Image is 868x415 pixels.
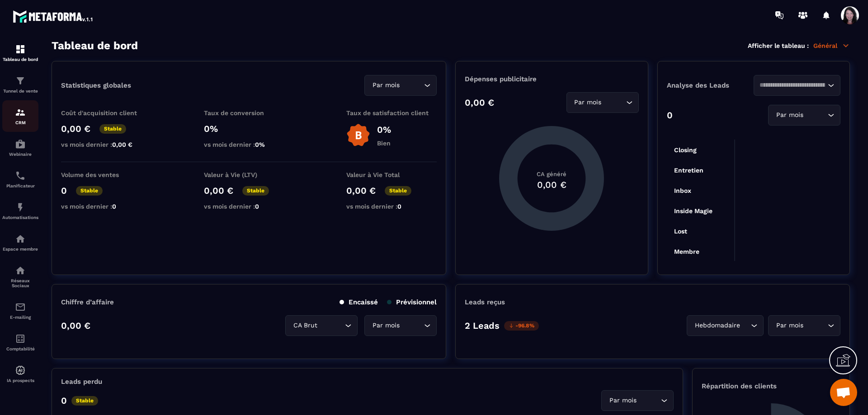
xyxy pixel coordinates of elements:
p: 0 [61,185,67,196]
span: 0,00 € [112,141,132,148]
div: Search for option [285,315,358,336]
p: Taux de satisfaction client [346,109,437,117]
div: Search for option [566,92,639,113]
img: formation [15,75,26,86]
span: Par mois [370,80,401,90]
p: Chiffre d’affaire [61,298,114,306]
div: Search for option [687,315,764,336]
p: Taux de conversion [204,109,294,117]
p: Bien [377,140,391,147]
input: Search for option [759,80,826,90]
a: formationformationTunnel de vente [2,69,38,100]
img: automations [15,202,26,213]
img: email [15,302,26,312]
p: Analyse des Leads [667,81,754,89]
p: Volume des ventes [61,171,151,178]
span: Par mois [607,396,638,406]
p: 0% [204,123,294,134]
a: social-networksocial-networkRéseaux Sociaux [2,258,38,295]
span: Par mois [370,321,401,331]
p: Encaissé [340,298,378,306]
input: Search for option [805,110,826,120]
div: Search for option [601,390,674,411]
input: Search for option [401,80,422,90]
p: Stable [385,186,411,196]
p: Général [813,42,850,50]
tspan: Inside Magie [674,207,712,215]
p: Stable [76,186,103,196]
a: Ouvrir le chat [830,379,857,406]
div: Search for option [768,105,840,126]
img: automations [15,365,26,376]
p: Stable [242,186,269,196]
a: schedulerschedulerPlanificateur [2,163,38,195]
p: 0,00 € [204,185,233,196]
img: formation [15,44,26,55]
p: IA prospects [2,378,38,383]
p: 0,00 € [61,123,90,134]
tspan: Inbox [674,187,691,194]
p: Leads reçus [465,298,505,306]
a: emailemailE-mailing [2,295,38,326]
p: CRM [2,120,38,125]
a: accountantaccountantComptabilité [2,326,38,358]
span: 0 [255,203,259,210]
p: Webinaire [2,152,38,157]
h3: Tableau de bord [52,39,138,52]
p: Stable [71,396,98,406]
p: 0% [377,124,391,135]
p: vs mois dernier : [61,141,151,148]
tspan: Lost [674,228,687,235]
a: formationformationCRM [2,100,38,132]
input: Search for option [742,321,749,331]
p: vs mois dernier : [204,141,294,148]
p: vs mois dernier : [204,203,294,210]
span: 0% [255,141,265,148]
img: logo [13,8,94,24]
input: Search for option [638,396,659,406]
span: 0 [112,203,116,210]
span: Par mois [774,321,805,331]
tspan: Closing [674,146,696,154]
div: Search for option [754,75,840,96]
img: accountant [15,333,26,344]
div: Search for option [768,315,840,336]
p: Prévisionnel [387,298,437,306]
span: CA Brut [291,321,319,331]
img: scheduler [15,170,26,181]
p: Afficher le tableau : [748,42,809,49]
img: social-network [15,265,26,276]
img: formation [15,107,26,118]
p: 0 [61,395,67,406]
p: vs mois dernier : [346,203,437,210]
p: Espace membre [2,247,38,252]
p: Automatisations [2,215,38,220]
p: Tableau de bord [2,57,38,62]
input: Search for option [319,321,343,331]
p: 0 [667,110,673,121]
img: b-badge-o.b3b20ee6.svg [346,123,370,147]
p: Répartition des clients [702,382,840,390]
img: automations [15,139,26,149]
p: Réseaux Sociaux [2,278,38,288]
p: 2 Leads [465,320,500,331]
input: Search for option [805,321,826,331]
div: Search for option [364,315,437,336]
p: Valeur à Vie Total [346,171,437,178]
p: Stable [99,124,126,134]
p: -96.8% [504,321,539,331]
tspan: Membre [674,248,699,255]
img: automations [15,233,26,244]
span: 0 [397,203,401,210]
a: automationsautomationsAutomatisations [2,195,38,227]
a: automationsautomationsWebinaire [2,132,38,163]
p: vs mois dernier : [61,203,151,210]
p: E-mailing [2,315,38,320]
p: Leads perdu [61,378,102,386]
span: Hebdomadaire [693,321,742,331]
span: Par mois [572,98,604,107]
p: 0,00 € [61,320,90,331]
div: Search for option [364,75,437,96]
p: Planificateur [2,183,38,188]
p: 0,00 € [465,97,494,108]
